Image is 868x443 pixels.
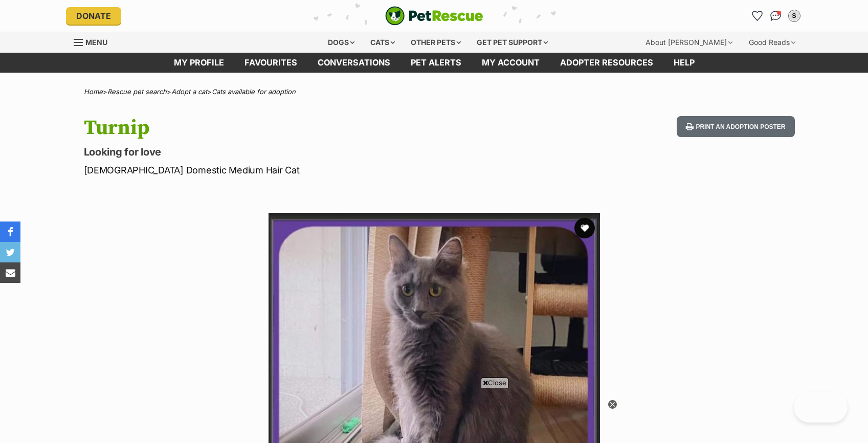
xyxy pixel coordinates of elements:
[74,32,115,51] a: Menu
[470,32,555,53] div: Get pet support
[212,87,296,96] a: Cats available for adoption
[481,378,508,388] span: Close
[400,53,472,73] a: Pet alerts
[58,88,810,96] div: > > >
[663,53,705,73] a: Help
[768,8,784,24] a: Conversations
[789,11,799,21] div: S
[749,8,803,24] ul: Account quick links
[107,87,167,96] a: Rescue pet search
[574,218,595,238] button: favourite
[404,32,468,53] div: Other pets
[472,53,550,73] a: My account
[171,87,207,96] a: Adopt a cat
[321,32,362,53] div: Dogs
[794,392,848,423] iframe: Help Scout Beacon - Open
[677,116,794,137] button: Print an adoption poster
[385,6,483,26] a: PetRescue
[234,53,307,73] a: Favourites
[550,53,663,73] a: Adopter resources
[66,7,121,25] a: Donate
[742,32,803,53] div: Good Reads
[84,116,517,140] h1: Turnip
[84,163,517,177] p: [DEMOGRAPHIC_DATA] Domestic Medium Hair Cat
[307,53,400,73] a: conversations
[363,32,402,53] div: Cats
[638,32,740,53] div: About [PERSON_NAME]
[749,8,766,24] a: Favourites
[84,87,103,96] a: Home
[164,53,234,73] a: My profile
[84,145,517,159] p: Looking for love
[248,392,620,438] iframe: Advertisement
[770,11,781,21] img: chat-41dd97257d64d25036548639549fe6c8038ab92f7586957e7f3b1b290dea8141.svg
[786,8,803,24] button: My account
[85,38,107,47] span: Menu
[385,6,483,26] img: logo-cat-932fe2b9b8326f06289b0f2fb663e598f794de774fb13d1741a6617ecf9a85b4.svg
